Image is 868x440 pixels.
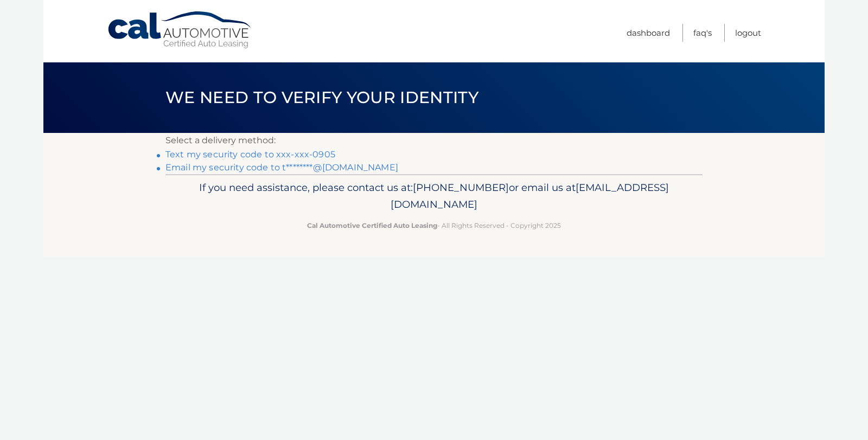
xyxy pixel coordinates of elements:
[413,181,509,194] span: [PHONE_NUMBER]
[107,11,253,49] a: Cal Automotive
[173,220,695,231] p: - All Rights Reserved - Copyright 2025
[165,162,398,173] a: Email my security code to t********@[DOMAIN_NAME]
[165,133,703,148] p: Select a delivery method:
[693,24,712,42] a: FAQ's
[173,179,695,214] p: If you need assistance, please contact us at: or email us at
[307,221,437,229] strong: Cal Automotive Certified Auto Leasing
[165,149,335,160] a: Text my security code to xxx-xxx-0905
[165,87,478,107] span: We need to verify your identity
[627,24,670,42] a: Dashboard
[735,24,761,42] a: Logout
